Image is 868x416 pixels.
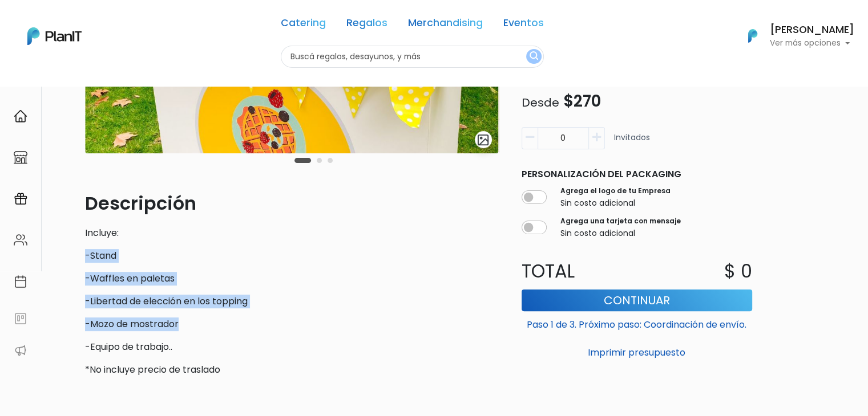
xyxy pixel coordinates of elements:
[522,343,752,362] button: Imprimir presupuesto
[560,197,671,209] p: Sin costo adicional
[85,363,499,377] p: *No incluye precio de traslado
[14,275,27,288] img: calendar-87d922413cdce8b2cf7b7f5f62616a5cf9e4887200fb71536465627b3292af00.svg
[560,227,681,239] p: Sin costo adicional
[85,317,499,331] p: -Mozo de mostrador
[733,21,854,51] button: PlanIt Logo [PERSON_NAME] Ver más opciones
[85,190,499,217] p: Descripción
[770,39,854,47] p: Ver más opciones
[281,18,326,32] a: Catering
[560,186,671,196] label: Agrega el logo de tu Empresa
[740,23,765,48] img: PlanIt Logo
[281,46,544,68] input: Buscá regalos, desayunos, y más
[317,158,322,163] button: Carousel Page 2
[14,344,27,357] img: partners-52edf745621dab592f3b2c58e3bca9d71375a7ef29c3b500c9f145b62cc070d4.svg
[346,18,387,32] a: Regalos
[14,150,27,164] img: marketplace-4ceaa7011d94191e9ded77b95e3339b90024bf715f7c57f8cf31f2d8c509eaba.svg
[477,133,490,146] img: gallery-light
[14,233,27,247] img: people-662611757002400ad9ed0e3c099ab2801c6687ba6c219adb57efc949bc21e19d.svg
[328,158,333,163] button: Carousel Page 3
[724,258,752,285] p: $ 0
[408,18,483,32] a: Merchandising
[563,90,601,112] span: $270
[515,258,637,285] p: Total
[560,216,681,226] label: Agrega una tarjeta con mensaje
[294,158,311,163] button: Carousel Page 1 (Current Slide)
[522,168,752,181] p: Personalización del packaging
[85,272,499,286] p: -Waffles en paletas
[59,11,164,33] div: ¿Necesitás ayuda?
[14,109,27,123] img: home-e721727adea9d79c4d83392d1f703f7f8bce08238fde08b1acbfd93340b81755.svg
[14,192,27,206] img: campaigns-02234683943229c281be62815700db0a1741e53638e28bf9629b52c665b00959.svg
[85,249,499,263] p: -Stand
[85,295,499,308] p: -Libertad de elección en los topping
[85,226,499,240] p: Incluye:
[292,153,336,167] div: Carousel Pagination
[14,312,27,325] img: feedback-78b5a0c8f98aac82b08bfc38622c3050aee476f2c9584af64705fc4e61158814.svg
[522,313,752,332] p: Paso 1 de 3. Próximo paso: Coordinación de envío.
[522,289,752,311] button: Continuar
[503,18,544,32] a: Eventos
[27,27,82,45] img: PlanIt Logo
[85,340,499,354] p: -Equipo de trabajo..
[530,51,538,62] img: search_button-432b6d5273f82d61273b3651a40e1bd1b912527efae98b1b7a1b2c0702e16a8d.svg
[770,25,854,35] h6: [PERSON_NAME]
[614,132,650,154] p: Invitados
[522,95,559,111] span: Desde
